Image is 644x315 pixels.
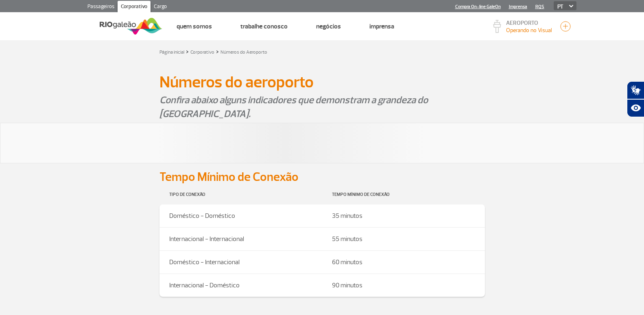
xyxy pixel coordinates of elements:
a: Imprensa [369,22,394,30]
td: 35 minutos [322,204,485,228]
a: Trabalhe Conosco [240,22,288,30]
h2: Tempo Mínimo de Conexão [159,169,485,185]
a: Corporativo [118,1,151,14]
td: Internacional - Internacional [159,228,322,251]
p: Visibilidade de 10000m [506,26,552,35]
a: Passageiros [84,1,118,14]
th: Tipo de Conexão [159,185,322,204]
a: > [186,47,189,56]
a: Corporativo [190,49,214,55]
a: Negócios [316,22,341,30]
td: 55 minutos [322,228,485,251]
td: Doméstico - Doméstico [159,204,322,228]
button: Abrir tradutor de língua de sinais. [627,81,644,99]
td: Doméstico - Internacional [159,251,322,274]
th: Tempo Mínimo de Conexão [322,185,485,204]
h1: Números do aeroporto [159,75,485,89]
a: > [216,47,219,56]
a: Compra On-line GaleOn [455,4,501,9]
button: Abrir recursos assistivos. [627,99,644,117]
td: 60 minutos [322,251,485,274]
a: Quem Somos [177,22,212,30]
a: RQS [535,4,544,9]
a: Imprensa [509,4,527,9]
td: 90 minutos [322,274,485,297]
td: Internacional - Doméstico [159,274,322,297]
div: Plugin de acessibilidade da Hand Talk. [627,81,644,117]
a: Cargo [151,1,170,14]
a: Página inicial [159,49,184,55]
p: AEROPORTO [506,20,552,26]
a: Números do Aeroporto [220,49,267,55]
p: Confira abaixo alguns indicadores que demonstram a grandeza do [GEOGRAPHIC_DATA]. [159,93,485,121]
